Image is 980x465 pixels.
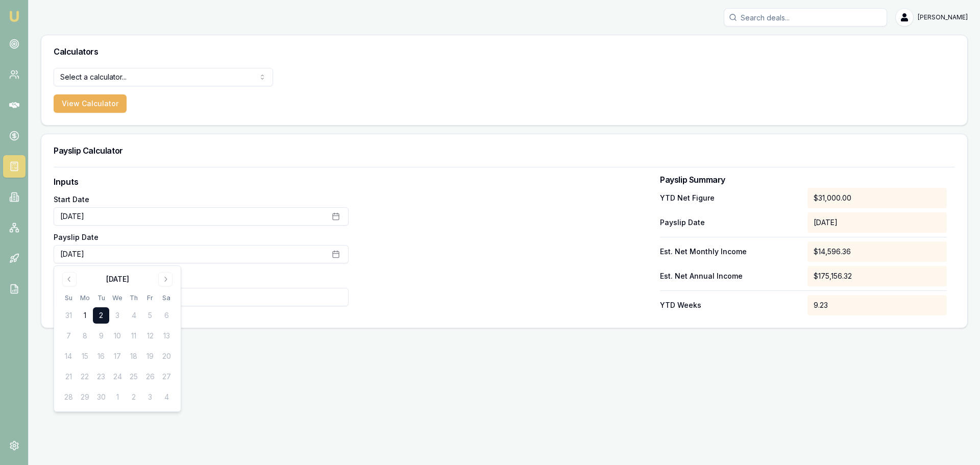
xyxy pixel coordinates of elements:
[807,295,947,315] div: 9.23
[77,307,93,324] button: 1
[918,13,968,21] span: [PERSON_NAME]
[8,10,20,22] img: emu-icon-u.png
[724,8,887,27] input: Search deals
[54,234,349,241] label: Payslip Date
[660,193,799,203] p: YTD Net Figure
[142,292,158,303] th: Friday
[660,247,799,257] p: Est. Net Monthly Income
[77,292,93,303] th: Monday
[54,146,955,155] h3: Payslip Calculator
[106,274,129,284] div: [DATE]
[660,176,947,184] h3: Payslip Summary
[54,176,349,188] label: Inputs
[54,288,349,306] input: 0.00
[54,207,349,226] button: [DATE]
[807,188,947,208] div: $31,000.00
[807,212,947,233] div: [DATE]
[807,241,947,262] div: $14,596.36
[660,217,799,228] p: Payslip Date
[54,47,955,56] h3: Calculators
[126,292,142,303] th: Thursday
[660,271,799,281] p: Est. Net Annual Income
[60,307,77,324] button: 31
[660,300,799,310] p: YTD Weeks
[158,292,175,303] th: Saturday
[54,94,127,113] button: View Calculator
[109,292,126,303] th: Wednesday
[93,307,109,324] button: 2
[62,272,77,286] button: Go to previous month
[54,196,349,203] label: Start Date
[54,245,349,263] button: [DATE]
[60,292,77,303] th: Sunday
[93,292,109,303] th: Tuesday
[158,272,173,286] button: Go to next month
[807,266,947,286] div: $175,156.32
